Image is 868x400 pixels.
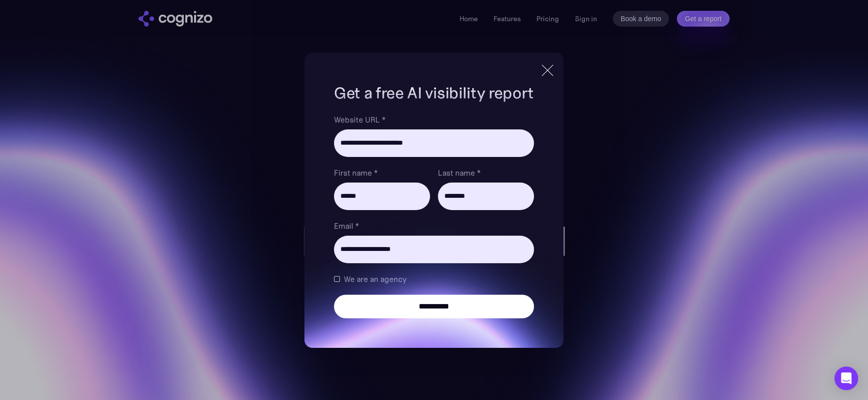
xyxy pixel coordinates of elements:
[334,167,430,179] label: First name *
[334,114,534,318] form: Brand Report Form
[334,114,534,125] label: Website URL *
[334,82,534,104] h1: Get a free AI visibility report
[835,367,858,390] div: Open Intercom Messenger
[438,167,534,179] label: Last name *
[344,273,406,285] span: We are an agency
[334,220,534,232] label: Email *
